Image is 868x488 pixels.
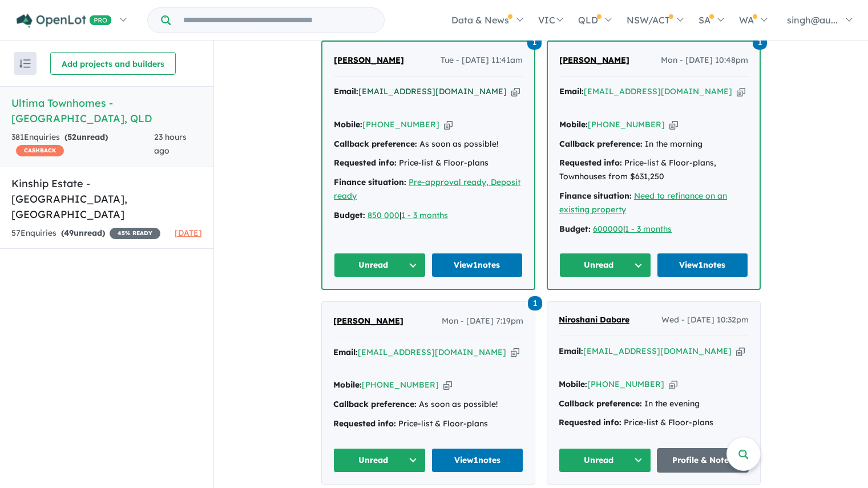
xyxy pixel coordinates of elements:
div: In the morning [559,138,748,151]
strong: Mobile: [559,119,588,130]
div: 381 Enquir ies [11,131,154,158]
button: Copy [669,378,677,390]
span: [PERSON_NAME] [559,55,629,65]
span: 52 [67,132,76,142]
a: Need to refinance on an existing property [559,191,727,215]
img: sort.svg [19,59,31,68]
strong: Email: [559,346,583,356]
a: 850 000 [368,210,399,220]
span: 1 [753,35,767,50]
a: [PHONE_NUMBER] [587,379,664,389]
a: [PERSON_NAME] [334,54,404,67]
button: Unread [333,448,426,473]
strong: Mobile: [333,380,362,390]
strong: Email: [333,347,358,357]
a: [PHONE_NUMBER] [362,119,439,130]
a: [PERSON_NAME] [559,54,629,67]
a: [EMAIL_ADDRESS][DOMAIN_NAME] [583,346,732,356]
button: Copy [669,119,678,131]
span: 45 % READY [110,228,160,239]
div: Price-list & Floor-plans [559,416,749,430]
strong: Callback preference: [334,139,417,149]
a: 1 - 3 months [625,224,672,234]
strong: Email: [559,86,584,96]
a: Pre-approval ready, Deposit ready [334,177,520,201]
span: 1 [528,296,542,310]
strong: Requested info: [334,158,397,168]
a: View1notes [431,448,524,473]
button: Copy [736,345,745,357]
span: Mon - [DATE] 7:19pm [442,314,523,328]
strong: Requested info: [559,417,621,427]
h5: Ultima Townhomes - [GEOGRAPHIC_DATA] , QLD [11,95,202,126]
button: Unread [334,253,426,277]
div: 57 Enquir ies [11,227,160,240]
div: In the evening [559,397,749,411]
div: Price-list & Floor-plans, Townhouses from $631,250 [559,156,748,184]
span: Wed - [DATE] 10:32pm [661,313,749,327]
a: 1 [753,34,767,50]
span: CASHBACK [16,145,64,156]
span: Niroshani Dabare [559,314,629,325]
h5: Kinship Estate - [GEOGRAPHIC_DATA] , [GEOGRAPHIC_DATA] [11,176,202,222]
a: [EMAIL_ADDRESS][DOMAIN_NAME] [358,86,507,96]
span: [PERSON_NAME] [334,55,404,65]
span: [DATE] [175,228,202,238]
strong: Mobile: [559,379,587,389]
button: Copy [444,119,453,131]
a: [EMAIL_ADDRESS][DOMAIN_NAME] [584,86,732,96]
strong: ( unread) [64,132,108,142]
a: [PHONE_NUMBER] [588,119,665,130]
span: 23 hours ago [154,132,187,156]
a: [EMAIL_ADDRESS][DOMAIN_NAME] [358,347,506,357]
strong: Callback preference: [559,139,643,149]
a: Profile & Notes [657,448,749,473]
span: Tue - [DATE] 11:41am [441,54,523,67]
div: As soon as possible! [334,138,523,151]
a: [PERSON_NAME] [333,314,403,328]
span: [PERSON_NAME] [333,316,403,326]
strong: ( unread) [61,228,105,238]
div: Price-list & Floor-plans [333,417,523,431]
a: View1notes [431,253,523,277]
a: View1notes [657,253,749,277]
strong: Finance situation: [559,191,632,201]
strong: Budget: [559,224,591,234]
div: As soon as possible! [333,398,523,412]
button: Add projects and builders [50,52,176,75]
button: Unread [559,253,651,277]
img: Openlot PRO Logo White [17,14,112,28]
strong: Finance situation: [334,177,406,187]
div: | [334,209,523,223]
span: 49 [64,228,74,238]
strong: Callback preference: [333,399,417,409]
span: singh@au... [787,14,838,26]
a: 600000 [593,224,623,234]
strong: Email: [334,86,358,96]
button: Copy [443,379,452,391]
strong: Callback preference: [559,398,642,409]
button: Copy [737,86,745,98]
button: Copy [511,346,519,358]
button: Copy [511,86,520,98]
span: 1 [527,35,542,50]
input: Try estate name, suburb, builder or developer [173,8,382,33]
strong: Budget: [334,210,365,220]
a: [PHONE_NUMBER] [362,380,439,390]
button: Unread [559,448,651,473]
strong: Requested info: [333,418,396,429]
div: | [559,223,748,236]
a: 1 [528,295,542,310]
a: 1 [527,34,542,50]
div: Price-list & Floor-plans [334,156,523,170]
a: Niroshani Dabare [559,313,629,327]
span: Mon - [DATE] 10:48pm [661,54,748,67]
strong: Mobile: [334,119,362,130]
a: 1 - 3 months [401,210,448,220]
